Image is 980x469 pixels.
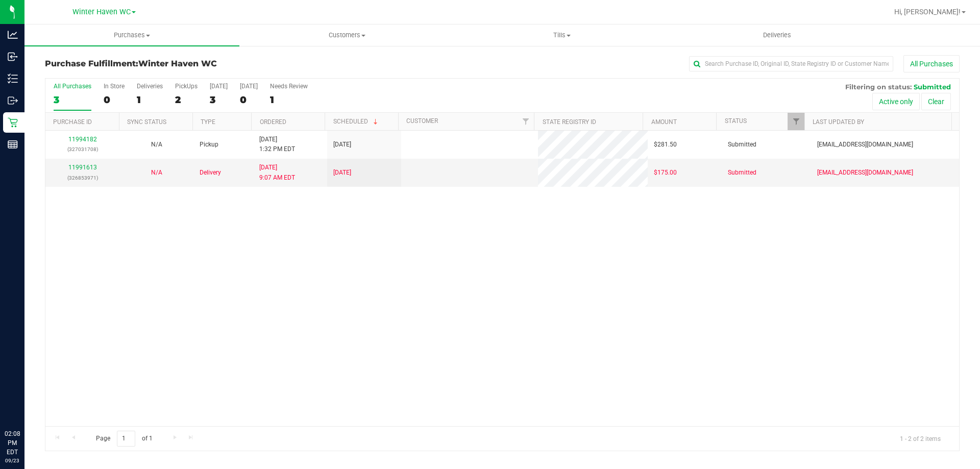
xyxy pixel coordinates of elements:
[200,168,221,178] span: Delivery
[651,118,677,126] a: Amount
[175,94,198,106] div: 2
[8,73,18,84] inline-svg: Inventory
[151,141,162,148] span: Not Applicable
[137,94,163,106] div: 1
[654,168,677,178] span: $175.00
[72,8,131,16] span: Winter Haven WC
[813,118,864,126] a: Last Updated By
[52,173,113,183] p: (326853971)
[817,140,913,150] span: [EMAIL_ADDRESS][DOMAIN_NAME]
[8,52,18,62] inline-svg: Inbound
[24,31,239,40] span: Purchases
[845,83,912,91] span: Filtering on status:
[210,94,228,106] div: 3
[333,118,380,125] a: Scheduled
[151,168,162,178] button: N/A
[127,118,166,126] a: Sync Status
[240,31,454,40] span: Customers
[543,118,596,126] a: State Registry ID
[270,83,308,90] div: Needs Review
[151,140,162,150] button: N/A
[872,93,920,110] button: Active only
[333,168,351,178] span: [DATE]
[52,144,113,154] p: (327031708)
[654,140,677,150] span: $281.50
[239,24,454,46] a: Customers
[270,94,308,106] div: 1
[517,113,534,130] a: Filter
[749,31,805,40] span: Deliveries
[892,431,949,446] span: 1 - 2 of 2 items
[117,431,135,447] input: 1
[137,83,163,90] div: Deliveries
[210,83,228,90] div: [DATE]
[54,83,91,90] div: All Purchases
[151,169,162,176] span: Not Applicable
[45,59,350,68] h3: Purchase Fulfillment:
[455,31,669,40] span: Tills
[104,94,125,106] div: 0
[175,83,198,90] div: PickUps
[921,93,951,110] button: Clear
[54,94,91,106] div: 3
[104,83,125,90] div: In Store
[903,55,960,72] button: All Purchases
[5,429,20,457] p: 02:08 PM EDT
[333,140,351,150] span: [DATE]
[406,117,438,125] a: Customer
[670,24,885,46] a: Deliveries
[53,118,92,126] a: Purchase ID
[8,30,18,40] inline-svg: Analytics
[8,95,18,106] inline-svg: Outbound
[817,168,913,178] span: [EMAIL_ADDRESS][DOMAIN_NAME]
[689,56,893,71] input: Search Purchase ID, Original ID, State Registry ID or Customer Name...
[87,431,161,447] span: Page of 1
[24,24,239,46] a: Purchases
[240,94,258,106] div: 0
[68,164,97,171] a: 11991613
[138,59,217,68] span: Winter Haven WC
[914,83,951,91] span: Submitted
[10,387,41,418] iframe: Resource center
[200,140,218,150] span: Pickup
[240,83,258,90] div: [DATE]
[725,117,747,125] a: Status
[788,113,804,130] a: Filter
[8,117,18,128] inline-svg: Retail
[68,136,97,143] a: 11994182
[259,163,295,182] span: [DATE] 9:07 AM EDT
[454,24,669,46] a: Tills
[201,118,215,126] a: Type
[728,168,756,178] span: Submitted
[894,8,961,16] span: Hi, [PERSON_NAME]!
[260,118,286,126] a: Ordered
[8,139,18,150] inline-svg: Reports
[259,135,295,154] span: [DATE] 1:32 PM EDT
[5,457,20,464] p: 09/23
[728,140,756,150] span: Submitted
